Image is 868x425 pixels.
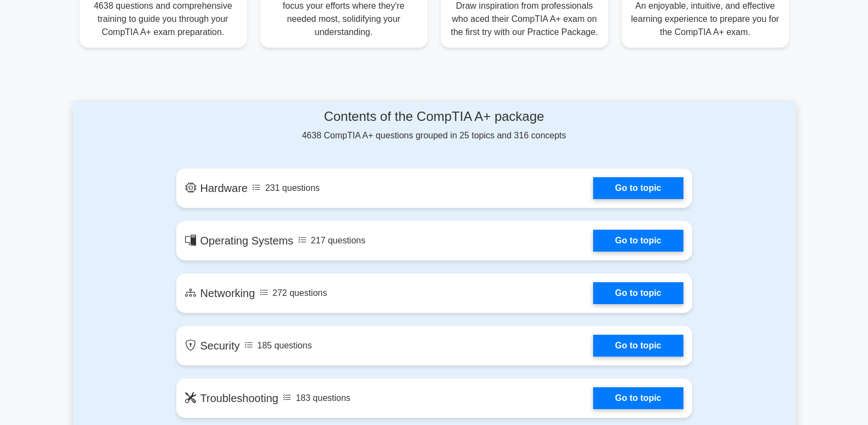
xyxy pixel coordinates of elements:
[593,177,683,199] a: Go to topic
[176,109,692,125] h4: Contents of the CompTIA A+ package
[593,387,683,409] a: Go to topic
[593,335,683,357] a: Go to topic
[176,109,692,142] div: 4638 CompTIA A+ questions grouped in 25 topics and 316 concepts
[593,230,683,252] a: Go to topic
[593,282,683,304] a: Go to topic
